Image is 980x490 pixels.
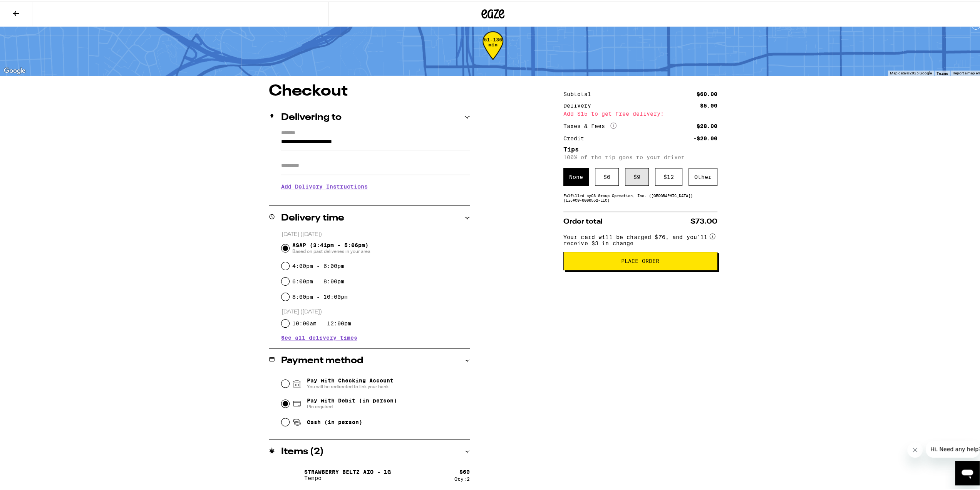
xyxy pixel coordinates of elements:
[307,402,397,408] span: Pin required
[292,241,370,253] span: ASAP (3:41pm - 5:06pm)
[563,134,590,140] div: Credit
[563,230,708,245] span: Your card will be charged $76, and you’ll receive $3 in change
[563,153,717,159] p: 100% of the tip goes to your driver
[292,292,348,298] label: 8:00pm - 10:00pm
[693,134,717,140] div: -$20.00
[281,212,344,221] h2: Delivery time
[281,446,324,455] h2: Items ( 2 )
[482,35,503,64] div: 51-136 min
[5,5,55,12] span: Hi. Need any help?
[2,64,27,74] a: Open this area in Google Maps (opens a new window)
[307,376,394,388] span: Pay with Checking Account
[890,69,932,74] span: Map data ©2025 Google
[955,459,980,484] iframe: Button to launch messaging window
[281,176,470,194] h3: Add Delivery Instructions
[269,82,470,98] h1: Checkout
[307,418,362,424] span: Cash (in person)
[281,463,303,484] img: Strawberry Beltz AIO - 1g
[926,439,980,456] iframe: Message from company
[281,355,363,364] h2: Payment method
[907,441,923,456] iframe: Close message
[689,167,717,184] div: Other
[281,229,470,237] p: [DATE] ([DATE])
[281,194,470,200] p: We'll contact you at [PHONE_NUMBER] when we arrive
[459,467,470,473] div: $ 60
[563,192,717,201] div: Fulfilled by CS Group Operation, Inc. ([GEOGRAPHIC_DATA]) (Lic# C9-0000552-LIC )
[292,319,351,325] label: 10:00am - 12:00pm
[292,261,344,268] label: 4:00pm - 6:00pm
[281,333,357,339] button: See all delivery times
[563,167,589,184] div: None
[454,475,470,480] div: Qty: 2
[563,145,717,151] h5: Tips
[697,90,717,95] div: $60.00
[690,217,717,224] span: $73.00
[307,382,394,388] span: You will be redirected to link your bank
[304,473,391,480] p: Tempo
[292,247,370,253] span: Based on past deliveries in your area
[2,64,27,74] img: Google
[697,122,717,127] div: $28.00
[563,109,717,115] div: Add $15 to get free delivery!
[281,111,342,121] h2: Delivering to
[307,396,397,402] span: Pay with Debit (in person)
[936,69,948,74] a: Terms
[563,90,596,95] div: Subtotal
[304,467,391,473] p: Strawberry Beltz AIO - 1g
[281,307,470,314] p: [DATE] ([DATE])
[595,167,619,184] div: $ 6
[700,101,717,107] div: $5.00
[563,101,596,107] div: Delivery
[625,167,649,184] div: $ 9
[621,257,659,262] span: Place Order
[563,121,616,128] div: Taxes & Fees
[292,277,344,283] label: 6:00pm - 8:00pm
[563,217,603,224] span: Order total
[655,167,682,184] div: $ 12
[563,250,717,269] button: Place Order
